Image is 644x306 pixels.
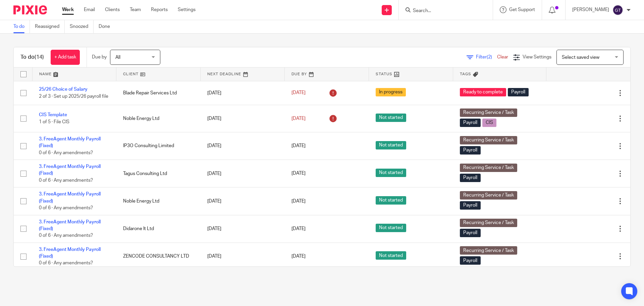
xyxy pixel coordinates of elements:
a: Team [130,6,141,13]
span: [DATE] [291,91,306,95]
span: Filter [476,55,497,59]
span: Not started [376,251,406,260]
td: [DATE] [201,132,285,160]
span: [DATE] [291,199,306,204]
td: Tagus Consulting Ltd [116,160,201,187]
span: Payroll [460,146,481,155]
span: [DATE] [291,171,306,176]
a: Settings [178,6,196,13]
span: Payroll [460,119,481,127]
span: Ready to complete [460,88,506,96]
a: Reports [151,6,168,13]
td: [DATE] [201,105,285,132]
span: Get Support [509,7,535,12]
span: 0 of 6 · Any amendments? [39,206,93,210]
a: 3. FreeAgent Monthly Payroll (Fixed) [39,137,101,148]
img: Pixie [13,5,47,14]
span: Not started [376,141,406,149]
a: 3. FreeAgent Monthly Payroll (Fixed) [39,247,101,259]
a: To do [13,20,30,33]
span: View Settings [523,55,551,59]
span: In progress [376,88,406,96]
td: Noble Energy Ltd [116,105,201,132]
span: Recurring Service / Task [460,246,517,255]
a: 3. FreeAgent Monthly Payroll (Fixed) [39,164,101,176]
span: Not started [376,196,406,205]
span: Recurring Service / Task [460,136,517,144]
span: CIS [482,119,496,127]
span: Recurring Service / Task [460,108,517,117]
td: ZENCODE CONSULTANCY LTD [116,243,201,270]
span: 2 of 3 · Set up 2025/26 payroll file [39,94,108,99]
a: Clients [105,6,120,13]
span: Not started [376,114,406,122]
td: [DATE] [201,160,285,187]
span: All [115,55,120,60]
a: Reassigned [35,20,65,33]
span: 1 of 5 · File CIS [39,120,69,124]
span: Recurring Service / Task [460,164,517,172]
td: Blade Repair Services Ltd [116,81,201,105]
span: 0 of 6 · Any amendments? [39,261,93,266]
a: + Add task [51,50,80,65]
td: [DATE] [201,215,285,243]
a: 3. FreeAgent Monthly Payroll (Fixed) [39,220,101,231]
p: Due by [92,54,107,60]
a: Work [62,6,74,13]
span: Recurring Service / Task [460,191,517,200]
span: [DATE] [291,143,306,148]
td: Didarone It Ltd [116,215,201,243]
span: Not started [376,169,406,177]
span: Payroll [508,88,529,96]
span: Payroll [460,201,481,210]
span: (14) [35,54,44,60]
img: svg%3E [612,5,623,15]
a: Clear [497,55,508,59]
td: [DATE] [201,243,285,270]
td: [DATE] [201,81,285,105]
span: 0 of 6 · Any amendments? [39,178,93,183]
h1: To do [20,54,44,61]
span: Recurring Service / Task [460,219,517,227]
span: [DATE] [291,254,306,259]
span: Payroll [460,174,481,182]
span: Payroll [460,229,481,237]
td: Noble Energy Ltd [116,187,201,215]
td: [DATE] [201,187,285,215]
a: Done [99,20,115,33]
span: Tags [460,72,471,76]
span: [DATE] [291,226,306,231]
span: 0 of 6 · Any amendments? [39,150,93,155]
span: Not started [376,224,406,232]
td: IP3O Consulting Limited [116,132,201,160]
a: CIS Template [39,113,67,117]
span: 0 of 6 · Any amendments? [39,233,93,238]
a: Snoozed [70,20,94,33]
a: 3. FreeAgent Monthly Payroll (Fixed) [39,192,101,203]
input: Search [412,8,473,14]
span: Select saved view [562,55,599,60]
a: Email [84,6,95,13]
p: [PERSON_NAME] [572,6,609,13]
a: 25/26 Choice of Salary [39,87,88,92]
span: Payroll [460,256,481,265]
span: [DATE] [291,116,306,121]
span: (2) [487,55,492,59]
